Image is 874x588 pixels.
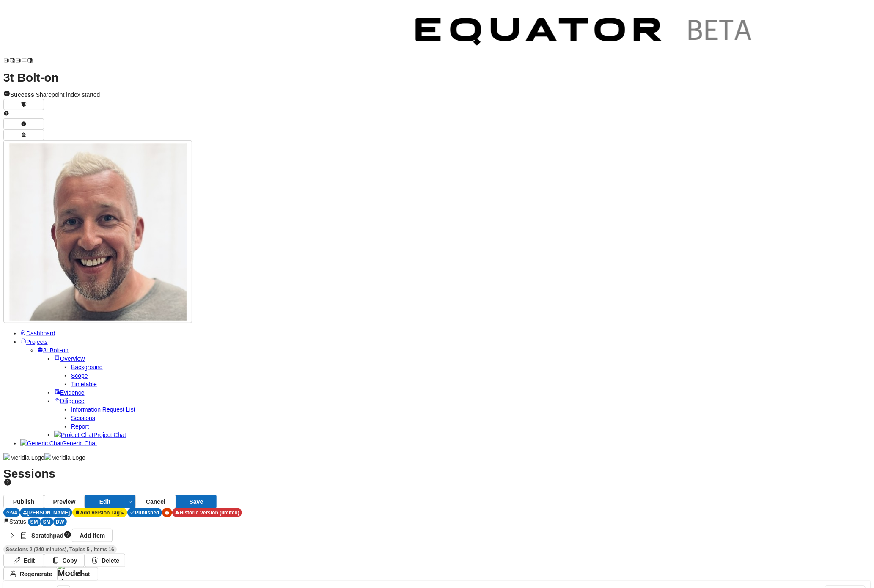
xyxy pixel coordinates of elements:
img: Profile Icon [9,143,187,321]
h1: 3t Bolt-on [3,74,871,82]
a: Information Request List [71,406,135,413]
button: Preview [44,495,85,508]
div: DW [53,518,67,526]
div: V 4 [3,508,20,517]
div: Historic Version (limited) [172,508,242,517]
div: SM [41,518,53,526]
a: Sessions [71,415,95,421]
span: Project Chat [93,431,126,438]
div: By Scott Mackay on 25/08/2025, 09:38:20 [127,508,162,517]
a: 3t Bolt-on [37,347,69,354]
a: Project ChatProject Chat [54,431,126,438]
img: Meridia Logo [44,453,85,462]
img: Project Chat [54,431,93,439]
span: Evidence [60,389,85,396]
a: Projects [20,338,48,345]
button: Save [176,495,217,508]
div: SM [28,518,41,526]
img: Customer Logo [401,3,769,63]
a: Evidence [54,389,85,396]
button: Copy [44,554,85,567]
button: Edit [125,495,135,508]
button: Delete [85,554,125,567]
a: Background [71,364,103,371]
a: Overview [54,355,85,362]
button: Publish [3,495,44,508]
span: Overview [60,355,85,362]
a: Dashboard [20,330,55,337]
img: Meridia Logo [3,453,44,462]
strong: Success [10,91,34,98]
img: Customer Logo [33,3,401,63]
button: Edit [3,554,44,567]
a: Timetable [71,381,97,387]
div: Sessions 2 (240 minutes), Topics 5 , Items 16 [3,545,117,554]
a: Diligence [54,398,85,404]
button: ScratchpadAdd Item [3,526,871,545]
img: Model Icon [58,562,82,586]
img: Generic Chat [20,439,62,448]
button: Model IconChat [58,567,98,581]
a: Generic ChatGeneric Chat [20,440,97,447]
h1: Sessions [3,470,871,487]
strong: Scratchpad [31,531,63,540]
a: Add Item [72,529,113,542]
span: Sharepoint index started [10,91,100,98]
span: Projects [26,338,48,345]
span: Dashboard [26,330,55,337]
button: Edit [85,495,125,508]
span: Diligence [60,398,85,404]
button: Regenerate [3,567,58,581]
a: Scope [71,372,88,379]
button: Cancel [135,495,176,508]
span: Generic Chat [62,440,96,447]
div: Click to add version tag [72,508,127,517]
div: [PERSON_NAME] [20,508,73,517]
span: Status: [9,518,28,525]
a: Report [71,423,89,430]
span: 3t Bolt-on [43,347,69,354]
